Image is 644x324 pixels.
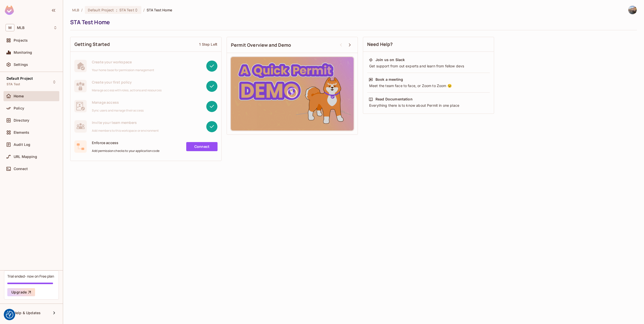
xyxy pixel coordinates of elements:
[72,8,79,12] span: the active workspace
[369,103,488,108] div: Everything there is to know about Permit in one place
[14,155,37,159] span: URL Mapping
[92,140,159,145] span: Enforce access
[74,41,110,47] span: Getting Started
[231,42,291,48] span: Permit Overview and Demo
[375,97,413,102] div: Read Documentation
[92,88,162,92] span: Manage access with roles, actions and resources
[6,311,13,318] button: Consent Preferences
[92,149,159,153] span: Add permission checks to your application code
[92,109,144,113] span: Sync users and manage their access
[147,8,172,12] span: STA Test Home
[14,130,29,134] span: Elements
[6,311,13,318] img: Revisit consent button
[70,18,634,26] div: STA Test Home
[81,8,83,12] li: /
[119,8,134,12] span: STA Test
[88,8,114,12] span: Default Project
[5,6,14,15] img: SReyMgAAAABJRU5ErkJggg==
[367,41,393,47] span: Need Help?
[143,8,145,12] li: /
[7,274,54,279] div: Trial ended- now on Free plan
[14,118,29,122] span: Directory
[199,42,217,47] div: 1 Step Left
[14,38,28,42] span: Projects
[7,76,33,80] span: Default Project
[116,8,118,12] span: :
[186,142,218,151] a: Connect
[92,68,154,72] span: Your home base for permission management
[375,57,405,62] div: Join us on Slack
[369,64,488,69] div: Get support from out experts and learn from fellow devs
[14,311,41,315] span: Help & Updates
[628,6,637,14] img: Lukas Segger
[92,60,154,64] span: Create your workspace
[14,50,32,55] span: Monitoring
[7,82,20,86] span: STA Test
[17,26,24,30] span: Workspace: MLB
[7,288,35,296] button: Upgrade
[14,94,24,98] span: Home
[14,63,28,67] span: Settings
[92,129,159,133] span: Add members to this workspace or environment
[14,167,28,171] span: Connect
[375,77,403,82] div: Book a meeting
[92,100,144,105] span: Manage access
[14,106,24,110] span: Policy
[369,83,488,88] div: Meet the team face to face, or Zoom to Zoom 😉
[92,80,162,85] span: Create your first policy
[14,143,30,147] span: Audit Log
[92,120,159,125] span: Invite your team members
[6,24,14,31] span: M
